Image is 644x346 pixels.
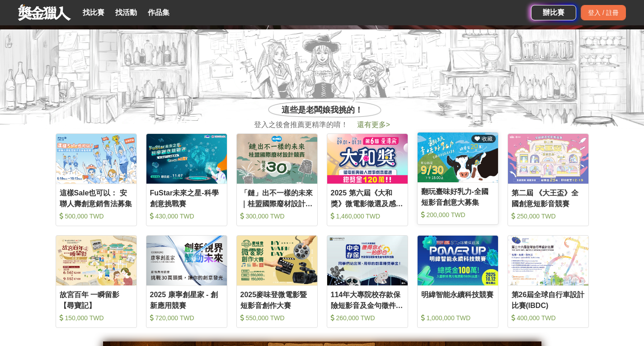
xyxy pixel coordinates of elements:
[237,134,317,184] img: Cover Image
[357,121,390,128] a: 還有更多>
[144,6,173,19] a: 作品集
[150,212,223,221] div: 430,000 TWD
[60,188,133,208] div: 這樣Sale也可以： 安聯人壽創意銷售法募集
[357,121,390,128] span: 還有更多 >
[56,133,137,226] a: Cover Image這樣Sale也可以： 安聯人壽創意銷售法募集 500,000 TWD
[240,289,314,310] div: 2025麥味登微電影暨短影音創作大賽
[421,313,494,322] div: 1,000,000 TWD
[60,313,133,322] div: 150,000 TWD
[508,235,589,328] a: Cover Image第26屆全球自行車設計比賽(IBDC) 400,000 TWD
[146,235,227,328] a: Cover Image2025 康寧創星家 - 創新應用競賽 720,000 TWD
[240,212,314,221] div: 300,000 TWD
[508,133,589,226] a: Cover Image第二屆 《大王盃》全國創意短影音競賽 250,000 TWD
[146,236,227,285] img: Cover Image
[327,236,408,285] img: Cover Image
[331,212,404,221] div: 1,460,000 TWD
[331,188,404,208] div: 2025 第六屆《大和獎》微電影徵選及感人實事分享
[417,235,498,328] a: Cover Image明緯智能永續科技競賽 1,000,000 TWD
[236,133,318,226] a: Cover Image「鏈」出不一樣的未來｜桂盟國際廢材設計競賽 300,000 TWD
[112,6,141,19] a: 找活動
[327,134,408,184] img: Cover Image
[327,235,408,328] a: Cover Image114年大專院校存款保險短影音及金句徵件活動 260,000 TWD
[331,313,404,322] div: 260,000 TWD
[56,236,136,285] img: Cover Image
[531,5,576,20] a: 辦比賽
[417,132,498,225] a: Cover Image 收藏翻玩臺味好乳力-全國短影音創意大募集 200,000 TWD
[327,133,408,226] a: Cover Image2025 第六屆《大和獎》微電影徵選及感人實事分享 1,460,000 TWD
[418,133,498,182] img: Cover Image
[282,104,363,116] span: 這些是老闆娘我挑的！
[512,188,585,208] div: 第二屆 《大王盃》全國創意短影音競賽
[508,236,588,285] img: Cover Image
[150,188,223,208] div: FuStar未來之星-科學創意挑戰賽
[240,313,314,322] div: 550,000 TWD
[150,289,223,310] div: 2025 康寧創星家 - 創新應用競賽
[421,289,494,310] div: 明緯智能永續科技競賽
[512,212,585,221] div: 250,000 TWD
[421,186,494,207] div: 翻玩臺味好乳力-全國短影音創意大募集
[60,289,133,310] div: 故宮百年 一瞬留影【尋寶記】
[331,289,404,310] div: 114年大專院校存款保險短影音及金句徵件活動
[56,235,137,328] a: Cover Image故宮百年 一瞬留影【尋寶記】 150,000 TWD
[60,212,133,221] div: 500,000 TWD
[56,134,136,184] img: Cover Image
[508,134,588,184] img: Cover Image
[512,313,585,322] div: 400,000 TWD
[581,5,626,20] div: 登入 / 註冊
[237,236,317,285] img: Cover Image
[146,134,227,184] img: Cover Image
[480,136,492,142] span: 收藏
[240,188,314,208] div: 「鏈」出不一樣的未來｜桂盟國際廢材設計競賽
[236,235,318,328] a: Cover Image2025麥味登微電影暨短影音創作大賽 550,000 TWD
[512,289,585,310] div: 第26屆全球自行車設計比賽(IBDC)
[421,210,494,219] div: 200,000 TWD
[146,133,227,226] a: Cover ImageFuStar未來之星-科學創意挑戰賽 430,000 TWD
[418,236,498,285] img: Cover Image
[79,6,108,19] a: 找比賽
[150,313,223,322] div: 720,000 TWD
[254,119,348,130] span: 登入之後會推薦更精準的唷！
